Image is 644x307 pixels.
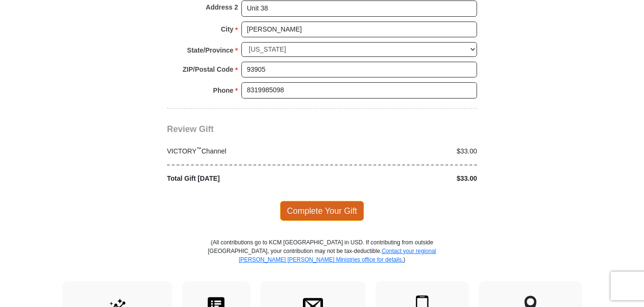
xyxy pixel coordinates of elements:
[322,146,482,156] div: $33.00
[167,124,214,134] span: Review Gift
[162,146,322,156] div: VICTORY Channel
[280,201,364,221] span: Complete Your Gift
[322,174,482,184] div: $33.00
[206,0,238,14] strong: Address 2
[208,238,436,281] p: (All contributions go to KCM [GEOGRAPHIC_DATA] in USD. If contributing from outside [GEOGRAPHIC_D...
[162,174,322,184] div: Total Gift [DATE]
[187,44,233,57] strong: State/Province
[213,84,234,97] strong: Phone
[239,248,436,263] a: Contact your regional [PERSON_NAME] [PERSON_NAME] Ministries office for details.
[221,22,233,36] strong: City
[197,146,202,152] sup: ™
[183,63,234,76] strong: ZIP/Postal Code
